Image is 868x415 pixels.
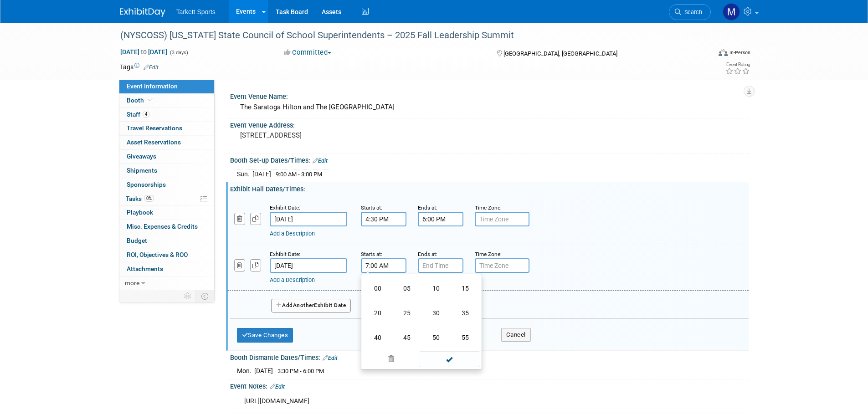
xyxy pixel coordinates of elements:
span: 0% [144,195,154,202]
input: End Time [418,212,463,226]
td: 15 [451,276,480,301]
button: Committed [281,48,335,57]
span: Sponsorships [127,181,166,188]
td: Sun. [237,169,252,179]
a: Clear selection [363,353,420,366]
div: The Saratoga Hilton and The [GEOGRAPHIC_DATA] [237,100,742,114]
span: Shipments [127,167,157,174]
input: End Time [418,258,463,273]
button: Cancel [501,328,531,342]
button: AddAnotherExhibit Date [271,299,351,313]
button: Save Changes [237,328,293,343]
small: Time Zone: [475,251,502,257]
a: Booth [119,94,214,108]
a: Playbook [119,206,214,220]
span: Search [681,9,702,15]
div: Event Venue Address: [230,118,749,130]
div: (NYSCOSS) [US_STATE] State Council of School Superintendents – 2025 Fall Leadership Summit [117,27,697,44]
span: Budget [127,237,147,244]
div: In-Person [729,49,750,56]
pre: [STREET_ADDRESS] [240,131,436,139]
td: Personalize Event Tab Strip [180,290,196,302]
span: [DATE] [DATE] [120,48,168,56]
span: [GEOGRAPHIC_DATA], [GEOGRAPHIC_DATA] [503,50,617,57]
div: Booth Dismantle Dates/Times: [230,351,749,363]
span: Asset Reservations [127,138,181,146]
span: Event Information [127,82,178,90]
td: [DATE] [252,169,271,179]
a: Edit [144,64,159,71]
a: more [119,277,214,290]
a: Add a Description [270,230,315,237]
td: 05 [392,276,421,301]
input: Time Zone [475,258,529,273]
span: Staff [127,111,149,118]
span: 9:00 AM - 3:00 PM [276,171,322,178]
a: Sponsorships [119,178,214,192]
small: Ends at: [418,205,437,211]
img: Format-Inperson.png [719,49,728,56]
img: Mathieu Martel [723,3,740,20]
td: 45 [392,325,421,350]
td: 55 [451,325,480,350]
span: Tarkett Sports [176,8,216,15]
div: Event Format [657,47,751,61]
input: Start Time [361,212,406,226]
input: Time Zone [475,212,529,226]
span: Misc. Expenses & Credits [127,223,198,230]
div: Booth Set-up Dates/Times: [230,154,749,165]
span: Giveaways [127,153,156,160]
div: Event Notes: [230,379,749,391]
small: Starts at: [361,205,382,211]
small: Exhibit Date: [270,205,300,211]
span: Playbook [127,209,153,216]
span: more [125,279,139,287]
a: Edit [270,384,285,390]
i: Booth reservation complete [148,97,153,102]
span: (3 days) [169,50,188,56]
a: Search [669,4,711,20]
td: 10 [421,276,451,301]
span: ROI, Objectives & ROO [127,251,188,258]
td: 30 [421,301,451,325]
td: Toggle Event Tabs [195,290,214,302]
td: Mon. [237,366,254,376]
small: Ends at: [418,251,437,257]
span: 4 [143,111,149,118]
div: [URL][DOMAIN_NAME] [238,392,648,410]
span: Travel Reservations [127,124,182,132]
a: Add a Description [270,277,315,283]
input: Date [270,212,347,226]
td: 50 [421,325,451,350]
a: Travel Reservations [119,122,214,135]
span: Tasks [126,195,154,202]
td: 25 [392,301,421,325]
span: Booth [127,97,154,104]
a: Event Information [119,80,214,93]
td: 35 [451,301,480,325]
a: Shipments [119,164,214,178]
small: Time Zone: [475,205,502,211]
a: Misc. Expenses & Credits [119,220,214,234]
a: Tasks0% [119,192,214,206]
a: Giveaways [119,150,214,164]
a: Asset Reservations [119,136,214,149]
span: Attachments [127,265,163,272]
div: Event Venue Name: [230,90,749,101]
td: [DATE] [254,366,273,376]
a: ROI, Objectives & ROO [119,248,214,262]
a: Attachments [119,262,214,276]
td: 00 [363,276,392,301]
span: to [139,48,148,56]
a: Edit [313,158,328,164]
td: 20 [363,301,392,325]
span: Another [293,302,314,308]
a: Budget [119,234,214,248]
img: ExhibitDay [120,8,165,17]
span: 3:30 PM - 6:00 PM [277,368,324,374]
td: 40 [363,325,392,350]
input: Start Time [361,258,406,273]
td: Tags [120,62,159,72]
input: Date [270,258,347,273]
a: Edit [323,355,338,361]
